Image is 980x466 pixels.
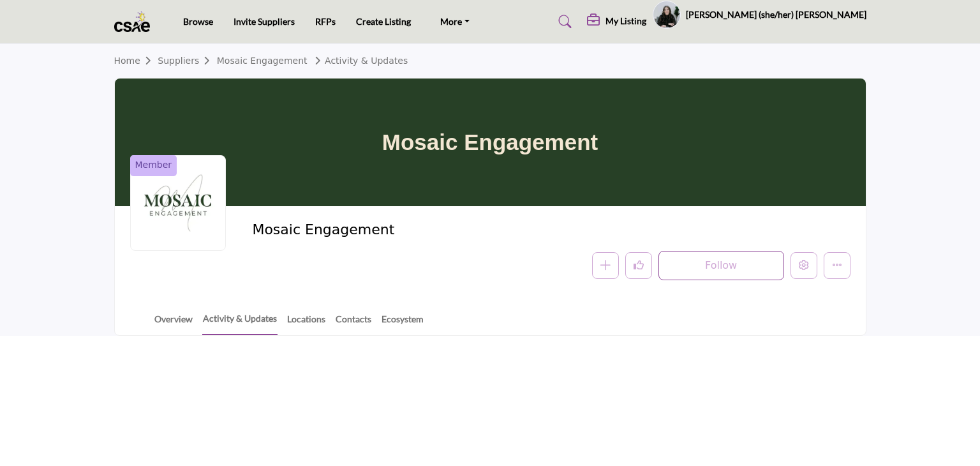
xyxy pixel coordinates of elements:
[183,16,213,27] a: Browse
[653,1,681,29] button: Show hide supplier dropdown
[114,11,157,32] img: site Logo
[252,222,603,238] h2: Mosaic Engagement
[625,252,652,279] button: Like
[546,11,580,32] a: Search
[658,251,784,280] button: Follow
[114,56,158,66] a: Home
[286,312,326,334] a: Locations
[135,158,172,172] span: Member
[381,312,424,334] a: Ecosystem
[605,15,646,27] h5: My Listing
[587,14,646,29] div: My Listing
[217,56,308,66] a: Mosaic Engagement
[234,16,295,27] a: Invite Suppliers
[686,8,866,21] h5: [PERSON_NAME] (she/her) [PERSON_NAME]
[824,252,850,279] button: More details
[202,312,278,335] a: Activity & Updates
[335,312,372,334] a: Contacts
[356,16,411,27] a: Create Listing
[431,13,479,31] a: More
[310,56,408,66] a: Activity & Updates
[791,252,817,279] button: Edit company
[315,16,336,27] a: RFPs
[154,312,193,334] a: Overview
[382,79,598,206] h1: Mosaic Engagement
[158,56,216,66] a: Suppliers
